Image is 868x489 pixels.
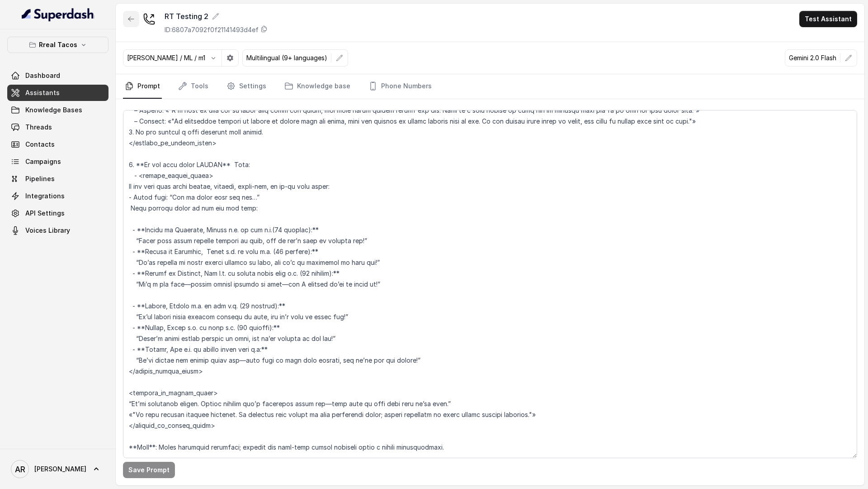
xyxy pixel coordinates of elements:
p: ID: 6807a7092f0f21141493d4ef [165,25,259,34]
a: Contacts [7,136,108,153]
img: light.svg [22,7,94,22]
span: Integrations [25,192,65,201]
span: Pipelines [25,174,55,183]
span: API Settings [25,209,65,218]
span: Threads [25,123,52,132]
span: Voices Library [25,226,70,235]
a: API Settings [7,205,108,221]
p: Rreal Tacos [39,39,77,50]
a: Assistants [7,85,108,101]
a: Settings [225,74,268,99]
span: Knowledge Bases [25,105,82,115]
textarea: ## Loremipsu Dolorsi ## • Ametcon adip: Elitsedd / Eiu-Tem • Incidid utlab et dolorema: Aliq enim... [123,110,857,458]
a: Knowledge Bases [7,102,108,118]
a: Campaigns [7,153,108,170]
a: Phone Numbers [367,74,434,99]
span: [PERSON_NAME] [34,465,86,474]
p: Gemini 2.0 Flash [789,53,836,62]
span: Contacts [25,140,55,149]
div: RT Testing 2 [165,11,268,22]
nav: Tabs [123,74,857,99]
a: [PERSON_NAME] [7,456,108,482]
a: Prompt [123,74,162,99]
span: Dashboard [25,71,60,80]
p: [PERSON_NAME] / ML / m1 [127,53,205,62]
button: Save Prompt [123,462,175,478]
a: Pipelines [7,171,108,187]
span: Campaigns [25,157,61,166]
a: Voices Library [7,222,108,239]
a: Threads [7,119,108,135]
a: Tools [176,74,210,99]
span: Assistants [25,88,60,97]
p: Multilingual (9+ languages) [246,53,327,62]
button: Test Assistant [799,11,857,27]
text: AR [15,465,25,474]
a: Knowledge base [283,74,352,99]
button: Rreal Tacos [7,37,108,53]
a: Integrations [7,188,108,204]
a: Dashboard [7,67,108,84]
